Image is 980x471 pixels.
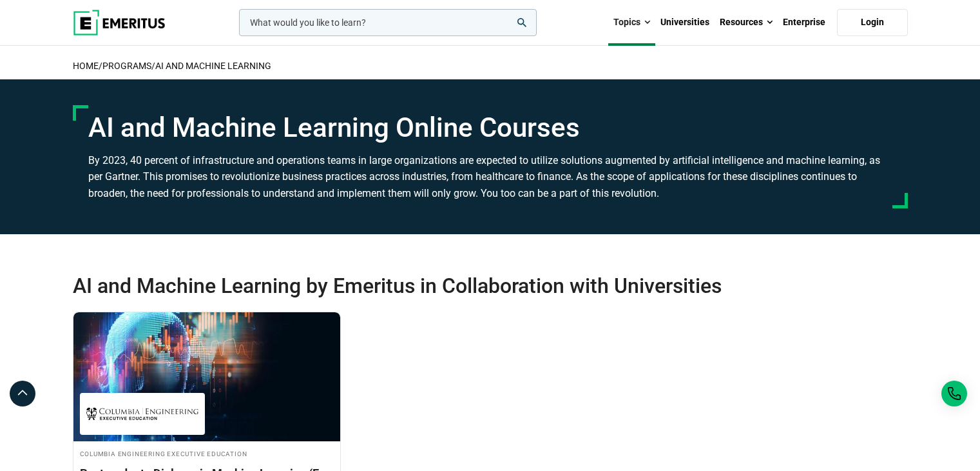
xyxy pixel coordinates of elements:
[86,399,198,428] img: Columbia Engineering Executive Education
[73,273,824,299] h2: AI and Machine Learning by Emeritus in Collaboration with Universities
[73,61,99,71] a: home
[80,448,334,459] h4: Columbia Engineering Executive Education
[102,61,151,71] a: Programs
[837,9,908,36] a: Login
[88,152,892,202] p: By 2023, 40 percent of infrastructure and operations teams in large organizations are expected to...
[239,9,537,36] input: woocommerce-product-search-field-0
[88,112,892,144] h1: AI and Machine Learning Online Courses
[73,52,908,79] h2: / /
[73,312,340,441] img: Postgraduate Diploma in Machine Learning (E-Learning) | Online AI and Machine Learning Course
[155,61,271,71] a: AI and Machine Learning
